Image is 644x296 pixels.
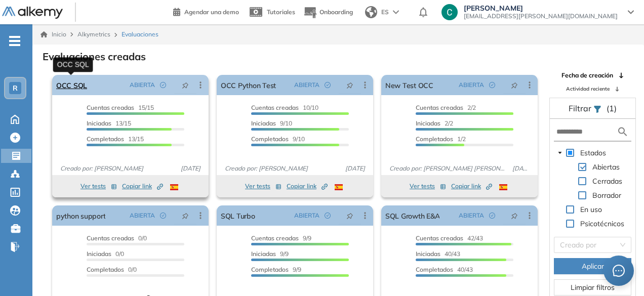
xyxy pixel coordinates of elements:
span: 40/43 [416,266,473,273]
span: Creado por: [PERSON_NAME] [PERSON_NAME] [385,164,508,173]
a: New Test OCC [385,75,433,95]
span: ABIERTA [459,80,484,90]
span: 0/0 [87,250,124,258]
img: ESP [499,184,507,190]
a: OCC SQL [56,75,87,95]
span: Onboarding [319,8,353,16]
span: 9/10 [251,119,292,127]
span: Completados [251,135,289,143]
span: 0/0 [87,234,147,242]
button: pushpin [503,207,526,224]
button: Limpiar filtros [554,279,631,295]
span: Borrador [590,189,623,201]
span: R [13,84,18,92]
span: Creado por: [PERSON_NAME] [221,164,312,173]
h3: Evaluaciones creadas [43,51,146,63]
span: Limpiar filtros [571,282,615,293]
span: 0/0 [87,266,137,273]
span: [DATE] [341,164,369,173]
span: Psicotécnicos [580,219,624,228]
span: Cuentas creadas [251,104,299,111]
span: Completados [87,135,124,143]
span: Cerradas [592,177,622,186]
span: check-circle [489,82,495,88]
span: 1/2 [416,135,466,143]
span: 9/10 [251,135,305,143]
span: ABIERTA [130,80,155,90]
button: pushpin [174,207,196,224]
img: search icon [617,125,629,138]
span: 15/15 [87,104,154,111]
span: Iniciadas [416,250,440,258]
span: Cuentas creadas [87,104,134,111]
img: ESP [170,184,178,190]
span: Fecha de creación [561,71,613,80]
button: Copiar link [122,180,163,192]
span: Cerradas [590,175,624,187]
span: Estados [578,147,608,159]
span: (1) [607,102,617,114]
a: SQL Growth E&A [385,205,439,226]
span: ABIERTA [130,211,155,220]
button: Ver tests [410,180,446,192]
span: 40/43 [416,250,460,258]
button: Copiar link [287,180,328,192]
a: OCC Python Test [221,75,276,95]
span: Creado por: [PERSON_NAME] [56,164,147,173]
a: SQL Turbo [221,205,255,226]
div: OCC SQL [53,57,93,72]
span: Copiar link [287,182,328,191]
button: Onboarding [303,2,353,23]
span: check-circle [160,213,166,219]
span: 13/15 [87,135,144,143]
button: Ver tests [80,180,117,192]
span: 42/43 [416,234,483,242]
span: Copiar link [451,182,492,191]
span: Copiar link [122,182,163,191]
button: pushpin [339,77,361,93]
span: Cuentas creadas [416,234,463,242]
img: world [365,6,377,18]
span: Alkymetrics [77,30,110,38]
span: Actividad reciente [566,85,610,93]
span: Completados [416,266,453,273]
a: Agendar una demo [173,5,239,17]
span: En uso [578,203,604,216]
a: Inicio [41,30,66,39]
span: [DATE] [177,164,205,173]
span: check-circle [325,213,331,219]
span: Agendar una demo [184,8,239,16]
span: Aplicar [582,261,604,272]
img: Logo [2,7,63,19]
span: Filtrar [569,103,593,113]
span: Abiertas [592,162,620,172]
span: 9/9 [251,234,311,242]
button: Copiar link [451,180,492,192]
button: Aplicar [554,258,631,274]
span: 2/2 [416,104,476,111]
span: Evaluaciones [122,30,158,39]
span: Iniciadas [251,250,276,258]
span: 10/10 [251,104,318,111]
span: Borrador [592,191,621,200]
span: Tutoriales [267,8,295,16]
span: pushpin [346,212,353,220]
span: 2/2 [416,119,453,127]
button: Ver tests [245,180,281,192]
span: pushpin [346,81,353,89]
span: ABIERTA [459,211,484,220]
span: Cuentas creadas [251,234,299,242]
span: check-circle [489,213,495,219]
span: Iniciadas [416,119,440,127]
span: [PERSON_NAME] [464,4,618,12]
span: check-circle [325,82,331,88]
span: Estados [580,148,606,157]
span: Psicotécnicos [578,218,626,230]
span: [EMAIL_ADDRESS][PERSON_NAME][DOMAIN_NAME] [464,12,618,20]
button: pushpin [339,207,361,224]
img: ESP [335,184,343,190]
span: Cuentas creadas [416,104,463,111]
span: pushpin [511,212,518,220]
span: Iniciadas [87,250,111,258]
span: message [613,265,625,277]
